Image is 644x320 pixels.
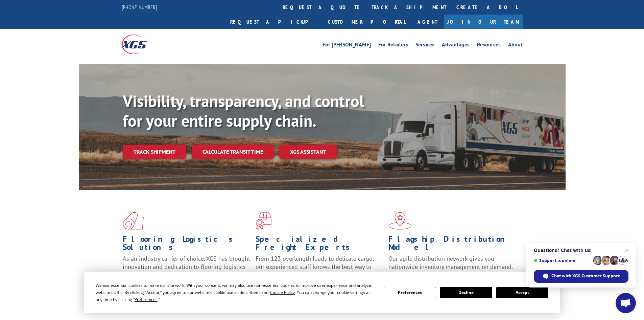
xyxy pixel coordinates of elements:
a: XGS ASSISTANT [279,145,337,159]
a: Agent [411,15,444,29]
div: Chat with XGS Customer Support [534,270,628,283]
p: From 123 overlength loads to delicate cargo, our experienced staff knows the best way to move you... [256,255,383,285]
div: Cookie Consent Prompt [84,272,560,313]
a: Advantages [442,42,470,49]
b: Visibility, transparency, and control for your entire supply chain. [123,90,364,131]
h1: Flagship Distribution Model [388,235,516,255]
a: Join Our Team [444,15,523,29]
span: Our agile distribution network gives you nationwide inventory management on demand. [388,255,513,271]
span: Preferences [135,297,158,302]
button: Decline [440,287,492,298]
span: Support is online [534,258,591,263]
a: Customer Portal [323,15,411,29]
a: Services [415,42,434,49]
a: Calculate transit time [192,145,274,159]
button: Accept [496,287,548,298]
div: We use essential cookies to make our site work. With your consent, we may also use non-essential ... [96,282,376,303]
button: Preferences [384,287,436,298]
span: Cookie Policy [270,290,295,295]
span: Close chat [623,246,631,254]
img: xgs-icon-focused-on-flooring-red [256,212,271,230]
a: For Retailers [378,42,408,49]
a: About [508,42,523,49]
img: xgs-icon-total-supply-chain-intelligence-red [123,212,144,230]
a: For [PERSON_NAME] [323,42,371,49]
a: Resources [477,42,501,49]
a: [PHONE_NUMBER] [122,4,157,10]
span: Questions? Chat with us! [534,248,628,253]
span: As an industry carrier of choice, XGS has brought innovation and dedication to flooring logistics... [123,255,250,279]
img: xgs-icon-flagship-distribution-model-red [388,212,412,230]
a: Request a pickup [225,15,323,29]
h1: Flooring Logistics Solutions [123,235,251,255]
h1: Specialized Freight Experts [256,235,383,255]
div: Open chat [616,293,636,313]
a: Track shipment [123,145,186,159]
span: Chat with XGS Customer Support [551,273,620,279]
